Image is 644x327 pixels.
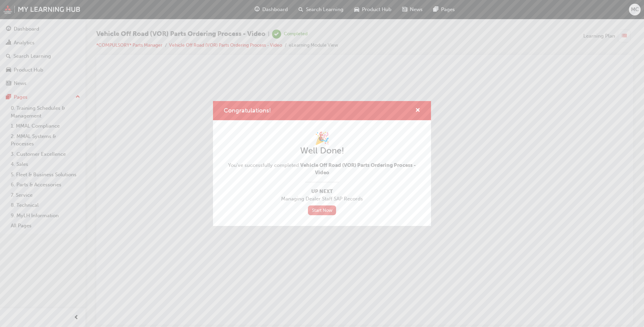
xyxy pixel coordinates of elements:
[224,188,420,195] span: Up Next
[308,205,336,215] a: Start Now
[224,195,420,203] span: Managing Dealer Staff SAP Records
[224,131,420,146] h1: 🎉
[300,162,416,176] span: Vehicle Off Road (VOR) Parts Ordering Process - Video
[213,101,431,226] div: Congratulations!
[224,161,420,177] span: You've successfully completed
[3,101,524,112] div: 👋 Bye!
[415,106,420,115] button: cross-icon
[224,145,420,156] h2: Well Done!
[415,108,420,114] span: cross-icon
[224,107,271,114] span: Congratulations!
[3,119,524,127] div: You may now leave this page.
